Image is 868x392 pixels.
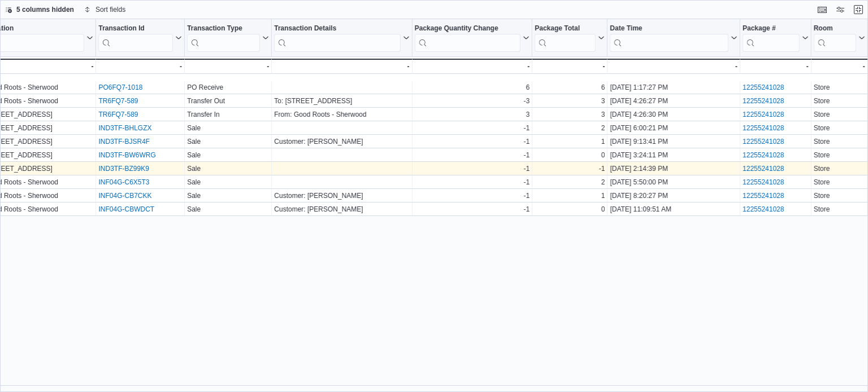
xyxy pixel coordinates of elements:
div: [DATE] 5:50:00 PM [610,178,737,187]
button: Keyboard shortcuts [815,3,829,16]
div: Store [814,191,865,200]
div: [DATE] 8:20:27 PM [610,191,737,200]
div: - [743,62,809,71]
a: 12255241028 [743,178,784,186]
div: Date Time [610,24,728,34]
button: Date Time [610,24,737,52]
a: INF04G-CBWDCT [98,205,154,213]
div: Package # [743,24,800,34]
div: Sale [187,164,269,173]
div: Store [814,124,865,133]
button: Display options [834,3,847,16]
div: Customer: [PERSON_NAME] [274,205,409,214]
div: 0 [535,205,605,214]
div: Package Quantity Change [415,24,521,34]
div: [DATE] 9:13:41 PM [610,137,737,146]
div: 3 [415,110,530,119]
div: Sale [187,137,269,146]
div: 0 [535,151,605,160]
div: -1 [415,178,530,187]
div: From: Good Roots - Sherwood [274,110,409,119]
div: Transaction Type [187,24,260,52]
div: [DATE] 3:24:11 PM [610,151,737,160]
div: 2 [535,178,605,187]
div: Transfer In [187,110,269,119]
div: PO Receive [187,83,269,92]
div: Sale [187,191,269,200]
div: 2 [535,124,605,133]
div: -1 [535,164,605,173]
div: Customer: [PERSON_NAME] [274,137,409,146]
button: Exit fullscreen [852,3,865,16]
div: 3 [535,110,605,119]
span: Sort fields [96,5,125,14]
a: IND3TF-BJSR4F [98,138,150,146]
button: Package # [743,24,809,52]
div: Customer: [PERSON_NAME] [274,191,409,200]
div: Sale [187,151,269,160]
div: Date Time [610,24,728,52]
div: Store [814,151,865,160]
a: IND3TF-BW6WRG [98,151,155,159]
div: 6 [535,83,605,92]
div: 1 [535,137,605,146]
div: - [98,62,182,71]
a: TR6FQ7-589 [98,97,138,105]
a: 12255241028 [743,97,784,105]
div: - [274,62,409,71]
button: Transaction Details [274,24,409,52]
a: 12255241028 [743,124,784,132]
button: Package Total [535,24,605,52]
a: 12255241028 [743,151,784,159]
div: -1 [415,164,530,173]
a: TR6FQ7-589 [98,111,138,118]
div: Transaction Type [187,24,260,34]
div: - [187,62,269,71]
button: Transaction Id [98,24,182,52]
button: Room [814,24,865,52]
div: - [610,62,737,71]
button: 5 columns hidden [1,3,79,16]
button: Package Quantity Change [415,24,530,52]
div: Store [814,178,865,187]
div: Store [814,137,865,146]
div: Package Total [535,24,596,52]
div: [DATE] 11:09:51 AM [610,205,737,214]
div: 3 [535,96,605,105]
div: Transaction Details [274,24,400,34]
a: 12255241028 [743,165,784,173]
div: Transaction Id [98,24,173,34]
div: Transfer Out [187,96,269,105]
div: Room [814,24,856,52]
div: Store [814,110,865,119]
div: Store [814,96,865,105]
div: [DATE] 4:26:27 PM [610,96,737,105]
button: Sort fields [80,3,130,16]
div: Package URL [743,24,800,52]
div: Transaction Details [274,24,400,52]
div: [DATE] 2:14:39 PM [610,164,737,173]
div: To: [STREET_ADDRESS] [274,96,409,105]
div: -1 [415,205,530,214]
div: -3 [415,96,530,105]
div: Sale [187,205,269,214]
a: 12255241028 [743,205,784,213]
a: IND3TF-BZ99K9 [98,165,149,173]
a: INF04G-CB7CKK [98,192,151,200]
div: Sale [187,178,269,187]
div: 1 [535,191,605,200]
div: -1 [415,124,530,133]
a: 12255241028 [743,192,784,200]
div: -1 [415,191,530,200]
button: Transaction Type [187,24,269,52]
div: -1 [415,151,530,160]
div: Store [814,164,865,173]
div: [DATE] 4:26:30 PM [610,110,737,119]
div: Sale [187,124,269,133]
span: 5 columns hidden [16,5,74,14]
div: - [535,62,605,71]
div: - [814,62,865,71]
a: 12255241028 [743,83,784,91]
div: - [415,62,530,71]
div: Store [814,205,865,214]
